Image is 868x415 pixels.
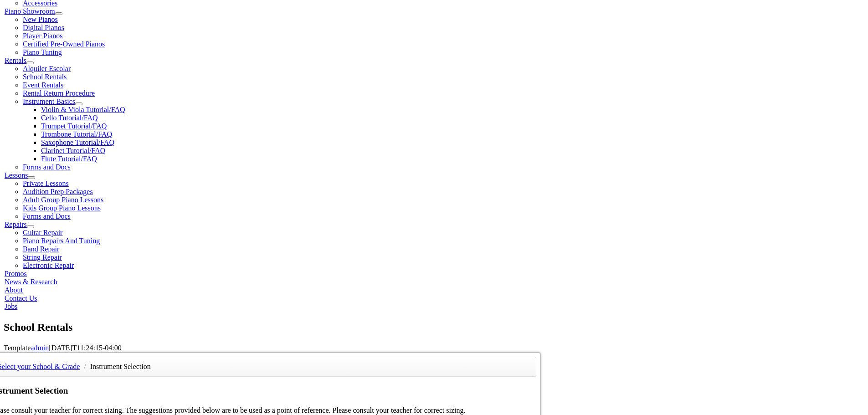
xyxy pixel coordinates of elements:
a: Jobs [5,302,17,310]
a: Certified Pre-Owned Pianos [23,40,105,48]
a: admin [31,344,49,352]
a: Clarinet Tutorial/FAQ [41,147,106,154]
a: Piano Showroom [5,7,55,15]
a: Electronic Repair [23,261,74,269]
a: Audition Prep Packages [23,188,93,195]
button: Open submenu of Piano Showroom [55,12,62,15]
a: Forms and Docs [23,212,71,220]
a: New Pianos [23,15,58,23]
a: Guitar Repair [23,229,63,236]
button: Open submenu of Instrument Basics [75,102,82,105]
a: Trumpet Tutorial/FAQ [41,122,107,130]
a: Violin & Viola Tutorial/FAQ [41,106,125,113]
a: String Repair [23,253,62,261]
a: Contact Us [5,294,37,302]
span: Template [4,344,31,352]
a: About [5,286,23,294]
a: Band Repair [23,245,59,253]
a: Repairs [5,220,27,228]
a: Rental Return Procedure [23,89,95,97]
a: Piano Tuning [23,48,62,56]
a: Promos [5,270,27,277]
a: Saxophone Tutorial/FAQ [41,138,114,146]
a: Cello Tutorial/FAQ [41,114,98,122]
span: [DATE]T11:24:15-04:00 [49,344,121,352]
a: Forms and Docs [23,163,71,171]
a: Private Lessons [23,179,69,187]
button: Open submenu of Lessons [28,176,35,179]
a: News & Research [5,278,57,286]
a: Alquiler Escolar [23,65,71,72]
a: Kids Group Piano Lessons [23,204,101,212]
span: / [82,363,88,370]
a: Lessons [5,171,28,179]
a: Digital Pianos [23,24,64,31]
a: Player Pianos [23,32,63,40]
a: Rentals [5,56,26,64]
li: Instrument Selection [90,360,151,373]
a: Event Rentals [23,81,63,89]
button: Open submenu of Repairs [27,225,34,228]
a: Adult Group Piano Lessons [23,196,103,204]
a: Instrument Basics [23,97,75,105]
button: Open submenu of Rentals [26,61,34,64]
a: School Rentals [23,73,67,81]
a: Flute Tutorial/FAQ [41,155,97,163]
a: Trombone Tutorial/FAQ [41,130,112,138]
a: Piano Repairs And Tuning [23,237,100,245]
